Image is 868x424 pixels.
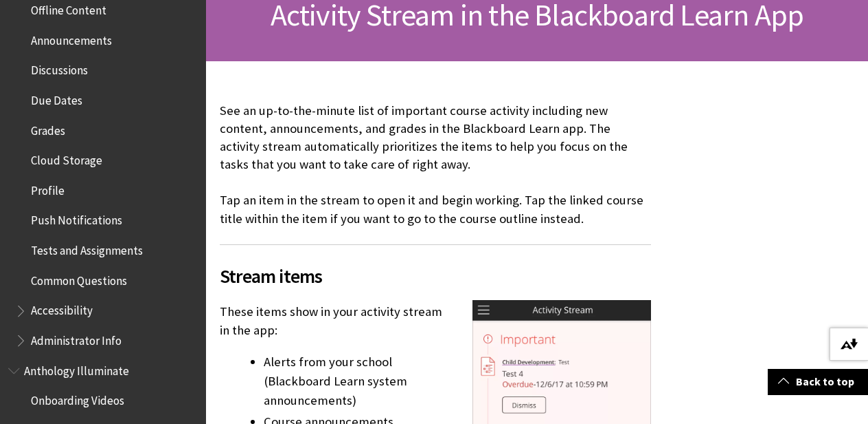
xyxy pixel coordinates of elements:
li: Alerts from your school (Blackboard Learn system announcements) [264,352,651,410]
span: Stream items [220,262,651,290]
span: Grades [31,119,65,138]
span: Profile [31,179,65,198]
span: Accessibility [31,299,93,318]
span: Administrator Info [31,329,122,348]
span: Announcements [31,29,112,47]
span: Cloud Storage [31,149,102,167]
p: See an up-to-the-minute list of important course activity including new content, announcements, a... [220,102,651,228]
span: Discussions [31,59,88,77]
span: Tests and Assignments [31,239,143,257]
p: These items show in your activity stream in the app: [220,303,651,339]
span: Push Notifications [31,209,122,228]
span: Anthology Illuminate [24,359,129,378]
span: Due Dates [31,89,82,107]
span: Common Questions [31,269,127,288]
span: Onboarding Videos [31,390,124,408]
a: Back to top [768,369,868,394]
